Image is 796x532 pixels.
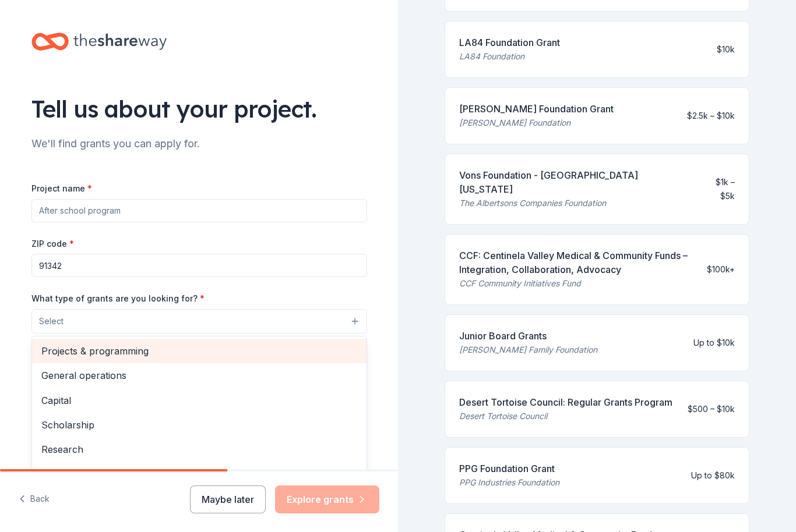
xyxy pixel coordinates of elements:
span: Select [39,314,64,328]
button: Select [31,309,367,334]
span: General operations [41,368,357,383]
span: Projects & programming [41,343,357,359]
span: Capital [41,393,357,408]
span: Scholarship [41,417,357,432]
span: Research [41,442,357,457]
span: Education [41,467,357,482]
div: Select [31,336,367,476]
